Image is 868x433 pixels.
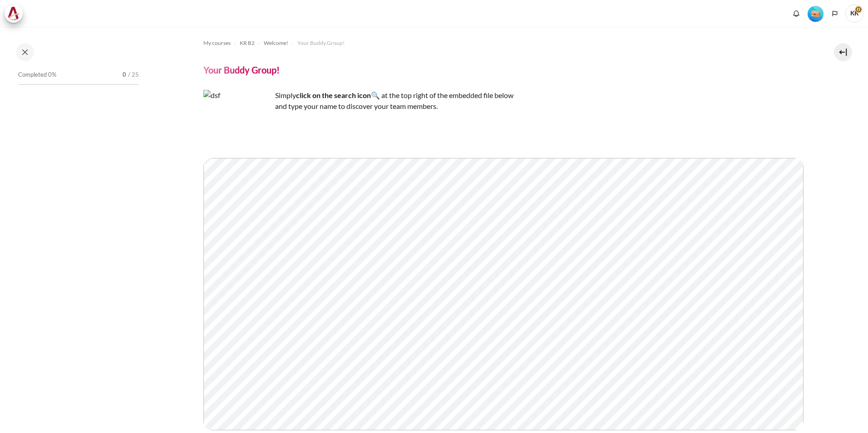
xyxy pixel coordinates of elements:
img: Architeck [7,7,20,20]
span: My courses [203,39,231,47]
span: Your Buddy Group! [297,39,345,47]
nav: Navigation bar [203,36,804,50]
div: Level #1 [808,5,824,22]
span: Welcome! [264,39,288,47]
span: / 25 [128,70,139,79]
a: Your Buddy Group! [297,38,345,49]
strong: click on the search icon [296,91,371,99]
a: KR B2 [240,38,255,49]
img: Level #1 [808,6,824,22]
a: Architeck Architeck [5,5,27,23]
a: My courses [203,38,231,49]
span: KR B2 [240,39,255,47]
span: Completed 0% [18,70,56,79]
span: KK [845,5,863,23]
a: Level #1 [804,5,827,22]
p: Simply 🔍 at the top right of the embedded file below and type your name to discover your team mem... [203,90,521,112]
a: User menu [845,5,863,23]
a: Welcome! [264,38,288,49]
h4: Your Buddy Group! [203,64,280,76]
span: 0 [123,70,126,79]
div: Show notification window with no new notifications [789,7,803,20]
button: Languages [828,7,842,20]
img: dsf [203,90,271,158]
